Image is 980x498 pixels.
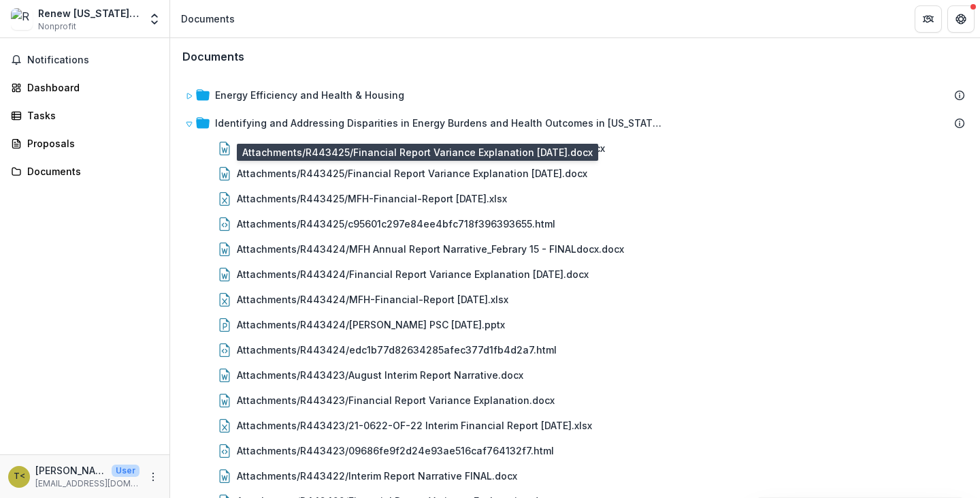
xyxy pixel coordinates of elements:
div: Attachments/R443423/21-0622-OF-22 Interim Financial Report [DATE].xlsx [180,413,970,438]
div: Documents [27,164,153,178]
div: Attachments/R443424/MFH Annual Report Narrative_Febrary 15 - FINALdocx.docx [237,242,624,256]
div: Attachments/R443425/Financial Report Variance Explanation [DATE].docx [180,161,970,186]
div: Attachments/R443423/09686fe9f2d24e93ae516caf764132f7.html [180,438,970,463]
div: Attachments/R443423/21-0622-OF-22 Interim Financial Report [DATE].xlsx [237,418,592,433]
button: More [145,469,161,485]
div: Attachments/R443423/09686fe9f2d24e93ae516caf764132f7.html [237,443,554,458]
a: Dashboard [5,76,164,99]
div: Attachments/R443423/August Interim Report Narrative.docx [237,368,523,382]
div: Attachments/R443422/Interim Report Narrative FINAL.docx [237,469,517,483]
div: Attachments/R443422/Interim Report Narrative FINAL.docx [180,463,970,488]
div: Attachments/R443424/[PERSON_NAME] PSC [DATE].pptx [180,312,970,337]
div: Attachments/R443423/Financial Report Variance Explanation.docx [180,388,970,413]
p: User [112,465,140,477]
div: Attachments/R443424/MFH-Financial-Report [DATE].xlsx [180,287,970,312]
div: Documents [181,12,235,26]
div: Energy Efficiency and Health & Housing [180,82,970,108]
a: Documents [5,160,164,183]
img: Renew Missouri Advocates [11,8,33,30]
div: Attachments/R443424/edc1b77d82634285afec377d1fb4d2a7.html [237,343,557,357]
div: Attachments/R443425/c95601c297e84ee4bfc718f396393655.html [180,211,970,236]
span: Nonprofit [38,20,76,33]
button: Open entity switcher [145,5,164,33]
button: Notifications [5,49,164,71]
div: Attachments/R443425/MFH-Financial-Report [DATE].xlsx [237,191,507,206]
button: Get Help [947,5,975,33]
div: Energy Efficiency and Health & Housing [215,88,404,102]
div: Attachments/R443424/Financial Report Variance Explanation [DATE].docx [180,262,970,287]
a: Proposals [5,132,164,155]
p: [PERSON_NAME] <[PERSON_NAME][EMAIL_ADDRESS][DOMAIN_NAME]> [35,463,106,478]
div: Tasks [27,108,153,123]
div: Proposals [27,136,153,151]
nav: breadcrumb [176,9,240,29]
div: Attachments/R443424/MFH-Financial-Report [DATE].xlsx [237,292,508,307]
div: Dashboard [27,80,153,95]
div: Renew [US_STATE] Advocates [38,6,140,20]
div: Attachments/R443425/MFH-Financial-Report [DATE].xlsx [180,186,970,211]
span: Notifications [27,55,159,66]
h3: Documents [182,50,244,63]
a: Tasks [5,104,164,127]
div: Identifying and Addressing Disparities in Energy Burdens and Health Outcomes in [US_STATE] Commun... [180,110,970,136]
p: [EMAIL_ADDRESS][DOMAIN_NAME] [35,478,140,490]
div: Attachments/R443425/c95601c297e84ee4bfc718f396393655.html [237,217,555,231]
button: Partners [915,5,942,33]
div: Attachments/R443423/August Interim Report Narrative.docx [180,362,970,388]
div: Attachments/R443425/MFH Interim Report Narrative_Sep 15 - FINALdocx.docx [180,136,970,161]
div: Attachments/R443424/Financial Report Variance Explanation [DATE].docx [237,267,589,281]
div: Attachments/R443424/MFH Annual Report Narrative_Febrary 15 - FINALdocx.docx [180,236,970,262]
div: Attachments/R443425/Financial Report Variance Explanation [DATE].docx [237,166,587,181]
div: Tori Cheatham <tori@renewmo.org> [14,472,25,481]
div: Attachments/R443423/Financial Report Variance Explanation.docx [237,393,555,407]
div: Identifying and Addressing Disparities in Energy Burdens and Health Outcomes in [US_STATE] Commun... [215,116,664,130]
div: Attachments/R443424/edc1b77d82634285afec377d1fb4d2a7.html [180,337,970,362]
div: Attachments/R443424/[PERSON_NAME] PSC [DATE].pptx [237,317,505,332]
div: Attachments/R443425/MFH Interim Report Narrative_Sep 15 - FINALdocx.docx [237,141,605,155]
